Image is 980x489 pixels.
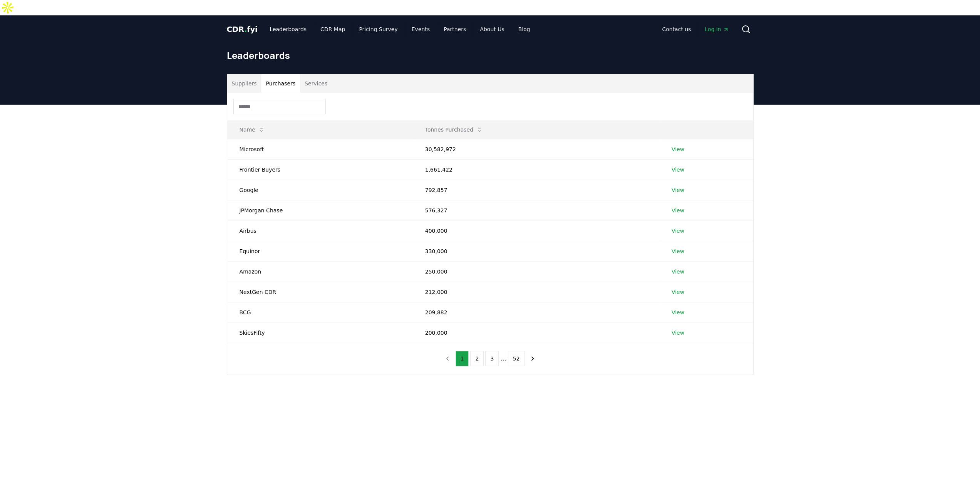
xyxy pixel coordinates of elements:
[437,22,472,36] a: Partners
[672,309,684,316] a: View
[500,354,506,363] li: ...
[456,351,469,366] button: 1
[227,139,413,159] td: Microsoft
[699,22,735,36] a: Log in
[705,25,729,33] span: Log in
[672,166,684,174] a: View
[656,22,697,36] a: Contact us
[227,220,413,241] td: Airbus
[263,22,536,36] nav: Main
[413,241,659,261] td: 330,000
[672,268,684,275] a: View
[263,22,313,36] a: Leaderboards
[512,22,536,36] a: Blog
[419,122,489,137] button: Tonnes Purchased
[227,322,413,343] td: SkiesFifty
[413,322,659,343] td: 200,000
[474,22,510,36] a: About Us
[413,282,659,302] td: 212,000
[314,22,351,36] a: CDR Map
[227,159,413,180] td: Frontier Buyers
[672,227,684,235] a: View
[244,25,247,34] span: .
[227,25,258,34] span: CDR fyi
[485,351,499,366] button: 3
[227,200,413,220] td: JPMorgan Chase
[233,122,271,137] button: Name
[261,74,300,93] button: Purchasers
[470,351,484,366] button: 2
[413,220,659,241] td: 400,000
[227,302,413,322] td: BCG
[672,145,684,153] a: View
[413,302,659,322] td: 209,882
[405,22,436,36] a: Events
[672,186,684,194] a: View
[672,288,684,296] a: View
[413,159,659,180] td: 1,661,422
[227,49,754,62] h1: Leaderboards
[672,247,684,255] a: View
[656,22,735,36] nav: Main
[227,24,258,35] a: CDR.fyi
[413,139,659,159] td: 30,582,972
[300,74,332,93] button: Services
[413,180,659,200] td: 792,857
[672,329,684,337] a: View
[508,351,525,366] button: 52
[672,207,684,214] a: View
[227,241,413,261] td: Equinor
[227,282,413,302] td: NextGen CDR
[413,200,659,220] td: 576,327
[227,74,261,93] button: Suppliers
[227,261,413,282] td: Amazon
[526,351,539,366] button: next page
[413,261,659,282] td: 250,000
[353,22,404,36] a: Pricing Survey
[227,180,413,200] td: Google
